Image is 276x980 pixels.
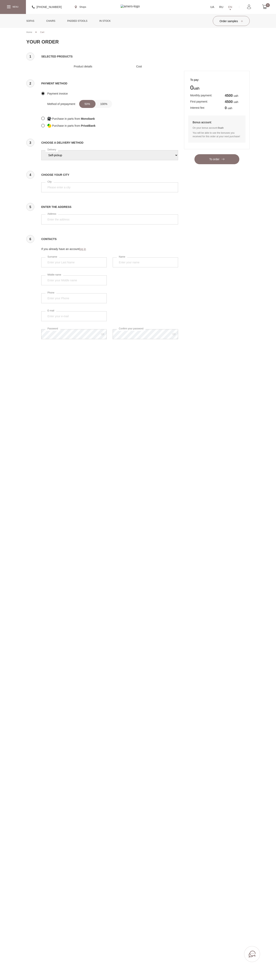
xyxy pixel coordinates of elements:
button: To order [194,154,239,164]
span: 4500 [225,94,233,98]
span: Purchase in parts from [52,123,80,128]
button: Order samples [213,16,250,26]
span: Choose your city [41,172,178,177]
span: To order [209,158,224,161]
span: Payment invoice [47,91,68,96]
span: Cost [136,64,170,69]
span: PrivatBank [81,123,96,128]
a: Sofas [23,14,37,28]
a: log in [79,247,86,251]
label: Delivery [45,148,58,152]
input: Please enter a city [41,182,178,192]
span: Bonus account: [193,120,241,125]
label: E-mail [45,309,56,313]
span: Choose a delivery method [41,140,178,145]
span: Selected products [26,54,178,59]
label: 50% [79,100,96,108]
span: 1 [26,52,34,60]
span: First payment: [190,100,208,103]
label: Surname [45,255,59,259]
label: 100% [96,100,112,108]
input: Enter your e-mail [41,311,107,321]
span: 0 [225,106,227,110]
label: Address [45,212,58,216]
span: Purchase in parts from [52,116,80,121]
label: City [45,180,54,184]
a: EN [228,5,232,9]
a: UA [210,5,214,9]
span: uah [234,94,238,97]
a: Chairs [43,14,58,28]
label: Password [45,327,60,331]
span: Home [26,31,32,33]
span: 6 [26,235,34,243]
a: Home [26,30,32,34]
input: Enter your Middle name [41,275,107,285]
h1: Your order [26,39,250,45]
span: Monobank [81,116,95,121]
p: On your bonus account: [193,126,241,130]
span: Contacts [41,236,178,242]
span: uah [234,100,238,104]
label: Name [117,255,127,259]
span: 3 [26,139,34,147]
p: You will be able to use the bonuses you received for this order at your next purchase! [193,131,241,138]
p: If you already have an account [41,247,178,251]
input: Enter your Phone [41,293,107,303]
input: Enter your name [113,257,178,267]
input: Enter the address [41,214,178,224]
p: Method of prepayment [47,102,75,106]
a: Padded stools [64,14,90,28]
label: Phone [45,291,56,295]
a: [PHONE_NUMBER] [32,5,62,9]
span: Payment method [41,81,178,86]
label: Confirm your password [117,327,145,331]
input: Enter your Last Name [41,257,107,267]
span: Order samples [220,20,243,23]
span: 0 [266,3,270,7]
span: 2 [26,79,34,87]
span: 4500 [225,100,233,104]
a: RU [219,5,223,9]
a: in stock [96,14,113,28]
a: Shops [75,5,86,9]
span: 0 [218,126,219,129]
span: 5 [26,203,34,211]
p: To pay: [190,77,243,82]
span: Monthly payment: [190,94,212,97]
label: Middle name [45,273,63,277]
span: Enter the address [41,204,178,209]
span: 4 [26,171,34,179]
span: Product details [74,64,127,69]
span: 0 [190,84,194,91]
b: uah [218,126,224,129]
span: uah [190,84,243,91]
span: Interest fee: [190,106,205,109]
span: uah [228,107,232,110]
